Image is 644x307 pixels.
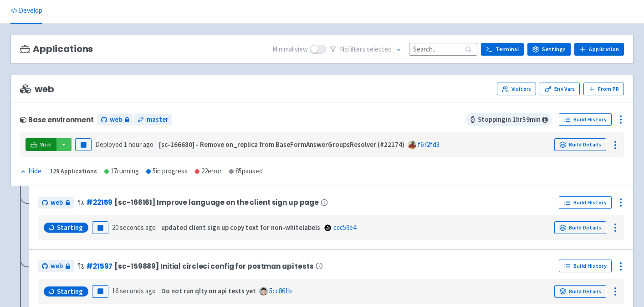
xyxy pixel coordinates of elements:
[574,43,624,56] a: Application
[559,196,612,209] a: Build History
[75,138,92,151] button: Pause
[38,197,74,209] a: web
[86,261,112,271] a: #21597
[367,45,392,53] span: selected
[481,43,524,56] a: Terminal
[554,285,606,298] a: Build Details
[51,261,63,271] span: web
[51,198,63,208] span: web
[134,114,172,126] a: master
[269,286,292,295] a: 5cc861b
[92,221,108,234] button: Pause
[465,113,552,126] span: Stopping in 1 hr 59 min
[40,141,52,148] span: Visit
[418,140,440,149] a: f672fd3
[20,116,94,124] div: Base environment
[57,223,83,232] span: Starting
[409,43,477,55] input: Search...
[114,262,314,270] span: [sc-159889] Initial circleci config for postman api tests
[20,84,54,94] span: web
[146,166,188,177] div: 5 in progress
[583,83,624,95] button: From PR
[110,114,122,125] span: web
[104,166,139,177] div: 17 running
[114,198,319,206] span: [sc-166161] Improve language on the client sign up page
[540,83,580,95] a: Env Vars
[195,166,222,177] div: 22 error
[340,44,392,55] span: No filter s
[161,286,256,295] strong: Do not run qlty on api tests yet
[97,114,133,126] a: web
[229,166,263,177] div: 85 paused
[20,44,93,54] h3: Applications
[272,44,308,55] span: Minimal view
[86,198,112,207] a: #22159
[497,83,536,95] a: Visitors
[20,166,41,177] div: Hide
[112,286,156,295] time: 16 seconds ago
[159,140,404,149] strong: [sc-166680] - Remove on_replica from BaseFormAnswerGroupsResolver (#22174)
[559,260,612,272] a: Build History
[559,113,612,126] a: Build History
[92,285,108,298] button: Pause
[554,221,606,234] a: Build Details
[95,140,153,149] span: Deployed
[333,223,356,232] a: ccc59e4
[554,138,606,151] a: Build Details
[161,223,320,232] strong: updated client sign up copy text for non-whitelabels
[50,166,97,177] div: 129 Applications
[527,43,571,56] a: Settings
[26,138,56,151] a: Visit
[124,140,153,149] time: 1 hour ago
[147,114,169,125] span: master
[38,260,74,272] a: web
[57,287,83,296] span: Starting
[112,223,156,232] time: 20 seconds ago
[20,166,42,177] button: Hide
